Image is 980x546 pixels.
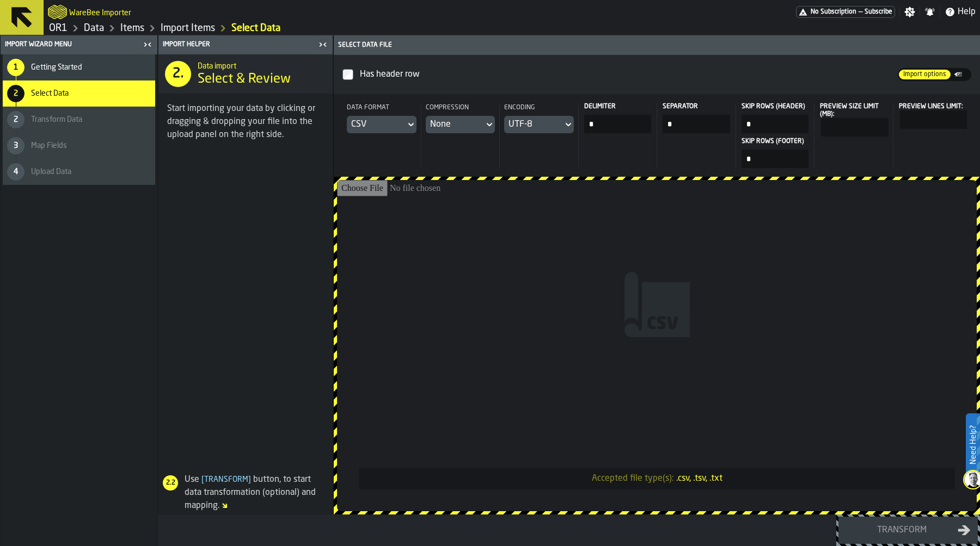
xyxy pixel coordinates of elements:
[48,2,67,22] a: logo-header
[337,180,977,511] input: Accepted file type(s):.csv, .tsv, .txt
[740,103,810,133] label: input-value-Skip Rows (header)
[584,115,652,133] input: input-value-Delimiter input-value-Delimiter
[3,41,140,48] div: Import Wizard Menu
[509,118,559,131] div: DropdownMenuValue-UTF_8
[167,102,324,141] div: Start importing your data by clicking or dragging & dropping your file into the upload panel on t...
[504,103,574,116] div: Encoding
[7,163,24,181] div: 4
[900,7,920,17] label: button-toggle-Settings
[819,103,889,136] label: react-aria4607032627-:r1k:
[920,7,940,17] label: button-toggle-Notifications
[663,103,728,110] span: Separator
[347,103,416,116] div: Data format
[661,103,731,133] label: input-value-Separator
[898,69,952,80] label: button-switch-multi-Import options
[334,35,980,55] header: Select data file
[347,103,416,133] div: Data formatDropdownMenuValue-CSV
[69,7,131,17] h2: Sub Title
[900,110,967,129] input: react-aria4607032627-:r1m: react-aria4607032627-:r1m:
[742,150,809,168] input: input-value-Skip Rows (footer) input-value-Skip Rows (footer)
[140,38,155,51] label: button-toggle-Close me
[48,22,512,35] nav: Breadcrumb
[31,63,82,72] span: Getting Started
[820,103,879,117] span: Preview Size Limit (MB):
[120,22,144,34] a: link-to-/wh/i/02d92962-0f11-4133-9763-7cb092bceeef/data/items/
[846,524,958,537] div: Transform
[199,476,253,483] span: Transform
[31,167,71,176] span: Upload Data
[838,517,978,544] button: button-Transform
[859,8,862,16] span: —
[742,103,807,110] span: Skip Rows (header)
[584,103,650,110] span: Delimiter
[201,476,204,483] span: [
[3,54,155,80] li: menu Getting Started
[198,60,324,71] h2: Sub Title
[7,111,24,128] div: 2
[161,41,315,48] div: Import Helper
[865,8,892,16] span: Subscribe
[3,159,155,185] li: menu Upload Data
[342,69,353,80] input: InputCheckbox-label-react-aria4607032627-:r1a:
[742,138,807,145] span: Skip Rows (footer)
[315,38,330,51] label: button-toggle-Close me
[358,66,896,83] div: InputCheckbox-react-aria4607032627-:r1a:
[3,107,155,133] li: menu Transform Data
[3,80,155,107] li: menu Select Data
[1,35,157,54] header: Import Wizard Menu
[49,22,68,34] a: link-to-/wh/i/02d92962-0f11-4133-9763-7cb092bceeef
[336,41,978,49] div: Select data file
[31,89,69,98] span: Select Data
[796,6,895,18] a: link-to-/wh/i/02d92962-0f11-4133-9763-7cb092bceeef/pricing/
[740,138,810,168] label: input-value-Skip Rows (footer)
[158,54,333,94] div: title-Select & Review
[342,64,898,85] label: InputCheckbox-label-react-aria4607032627-:r1a:
[158,35,333,54] header: Import Helper
[958,5,976,18] span: Help
[426,103,495,116] div: Compression
[161,22,215,34] a: link-to-/wh/i/02d92962-0f11-4133-9763-7cb092bceeef/import/items/
[899,103,963,110] span: Preview Lines Limit:
[84,22,104,34] a: link-to-/wh/i/02d92962-0f11-4133-9763-7cb092bceeef/data
[7,59,24,76] div: 1
[504,103,574,133] div: EncodingDropdownMenuValue-UTF_8
[742,115,809,133] input: input-value-Skip Rows (header) input-value-Skip Rows (header)
[811,8,856,16] span: No Subscription
[165,61,191,87] div: 2.
[198,71,291,88] span: Select & Review
[898,103,967,129] label: react-aria4607032627-:r1m:
[158,473,328,512] div: Use button, to start data transformation (optional) and mapping.
[31,141,67,150] span: Map Fields
[231,22,280,34] a: link-to-/wh/i/02d92962-0f11-4133-9763-7cb092bceeef/import/items/
[7,85,24,102] div: 2
[663,115,730,133] input: input-value-Separator input-value-Separator
[7,137,24,154] div: 3
[426,103,495,133] div: CompressionDropdownMenuValue-NO
[31,115,82,124] span: Transform Data
[248,476,251,483] span: ]
[899,70,951,79] div: thumb
[821,118,889,136] input: react-aria4607032627-:r1k: react-aria4607032627-:r1k:
[430,118,480,131] div: DropdownMenuValue-NO
[940,5,980,18] label: button-toggle-Help
[967,414,979,475] label: Need Help?
[351,118,401,131] div: DropdownMenuValue-CSV
[3,133,155,159] li: menu Map Fields
[796,6,895,18] div: Menu Subscription
[952,68,971,81] label: button-switch-multi-
[953,69,970,80] div: thumb
[583,103,653,133] label: input-value-Delimiter
[899,70,951,79] span: Import options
